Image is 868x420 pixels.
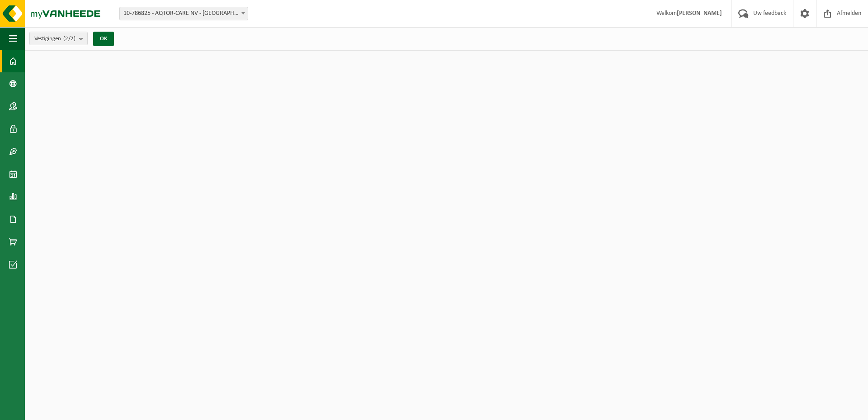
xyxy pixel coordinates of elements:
span: 10-786825 - AQTOR-CARE NV - OOSTAKKER [119,7,248,20]
span: 10-786825 - AQTOR-CARE NV - OOSTAKKER [120,7,248,20]
button: OK [93,32,114,46]
span: Vestigingen [34,32,75,46]
count: (2/2) [63,36,75,42]
strong: [PERSON_NAME] [677,10,722,17]
button: Vestigingen(2/2) [29,32,88,45]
